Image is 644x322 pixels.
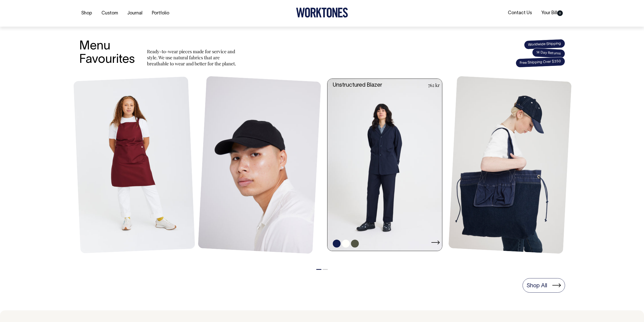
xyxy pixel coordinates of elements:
img: Mo Apron [73,77,195,253]
span: 0 [557,10,563,16]
span: Worldwide Shipping [524,39,565,49]
a: Journal [125,9,144,17]
h3: Menu Favourites [79,40,135,67]
img: Store Bag [448,76,572,254]
a: Shop [79,9,94,17]
a: Portfolio [150,9,171,17]
a: Your Bill0 [539,9,565,17]
span: 14 Day Returns [532,48,565,59]
img: Blank Dad Cap [198,76,321,254]
button: 1 of 2 [316,269,321,270]
a: Contact Us [506,9,534,17]
button: 2 of 2 [323,269,328,270]
p: Ready-to-wear pieces made for service and style. We use natural fabrics that are breathable to we... [147,48,238,67]
a: Shop All [523,278,565,292]
a: Custom [99,9,120,17]
span: Free Shipping Over $350 [515,57,565,68]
